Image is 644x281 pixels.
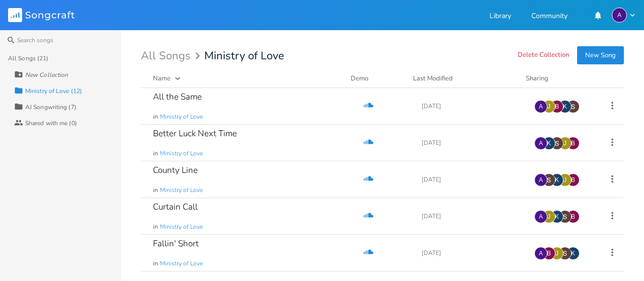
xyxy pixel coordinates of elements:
[550,173,563,186] div: kinasbro
[534,210,547,223] div: AJ
[534,247,547,260] div: AJ
[25,72,68,78] div: New Collection
[534,100,547,113] div: AJ
[567,100,580,113] img: Stephen Cook
[558,210,572,223] img: Stephen Cook
[542,137,555,150] div: kinasbro
[577,46,624,64] button: New Song
[153,129,237,138] div: Better Luck Next Time
[567,210,580,223] div: blairjasonblackley123
[153,92,202,101] div: All the Same
[612,8,627,23] div: AJ
[160,259,203,268] span: Ministry of Love
[531,13,568,21] a: Community
[542,100,555,113] div: jessicafarmer.info
[153,74,171,83] div: Name
[567,247,580,260] div: kinasbro
[160,113,203,121] span: Ministry of Love
[204,50,284,61] span: Ministry of Love
[8,55,48,61] div: All Songs (21)
[153,73,339,83] button: Name
[351,73,401,83] div: Demo
[422,250,522,256] div: [DATE]
[542,173,555,186] img: Stephen Cook
[567,173,580,186] div: blairjasonblackley123
[534,173,547,186] div: AJ
[160,149,203,158] span: Ministry of Love
[558,137,572,150] div: jessicafarmer.info
[490,13,511,21] a: Library
[550,210,563,223] div: kinasbro
[25,104,76,110] div: AJ Songwriting (7)
[413,73,514,83] button: Last Modified
[542,210,555,223] div: jessicafarmer.info
[141,51,203,61] div: All Songs
[542,247,555,260] div: blairjasonblackley123
[422,103,522,109] div: [DATE]
[413,74,453,83] div: Last Modified
[160,223,203,231] span: Ministry of Love
[422,140,522,146] div: [DATE]
[550,100,563,113] div: blairjasonblackley123
[550,247,563,260] div: jessicafarmer.info
[558,173,572,186] div: jessicafarmer.info
[153,186,158,195] span: in
[518,51,569,60] button: Delete Collection
[422,176,522,182] div: [DATE]
[160,186,203,195] span: Ministry of Love
[153,113,158,121] span: in
[558,247,572,260] img: Stephen Cook
[153,149,158,158] span: in
[153,166,198,174] div: County Line
[153,223,158,231] span: in
[25,120,77,126] div: Shared with me (0)
[422,213,522,219] div: [DATE]
[567,137,580,150] div: blairjasonblackley123
[612,8,636,23] button: A
[153,203,198,211] div: Curtain Call
[558,100,572,113] div: kinasbro
[153,259,158,268] span: in
[534,137,547,150] div: AJ
[550,137,563,150] img: Stephen Cook
[153,239,199,248] div: Fallin' Short
[25,88,82,94] div: Ministry of Love (12)
[526,73,586,83] div: Sharing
